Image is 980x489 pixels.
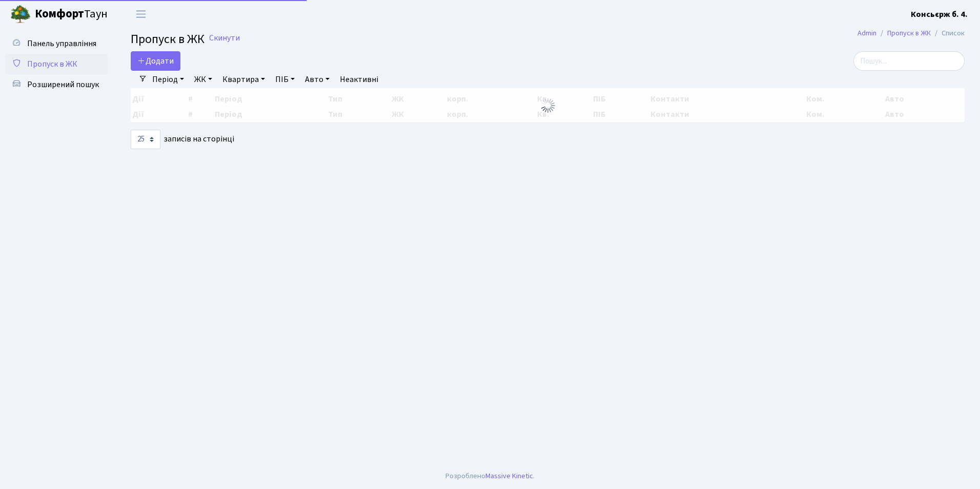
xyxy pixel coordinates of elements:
[35,6,84,22] b: Комфорт
[131,130,234,149] label: записів на сторінці
[911,9,968,20] b: Консьєрж б. 4.
[445,471,535,482] div: Розроблено .
[853,51,965,71] input: Пошук...
[131,30,205,48] span: Пропуск в ЖК
[931,28,965,39] li: Список
[131,130,160,149] select: записів на сторінці
[218,71,269,88] a: Квартира
[27,79,99,90] span: Розширений пошук
[336,71,382,88] a: Неактивні
[190,71,216,88] a: ЖК
[5,33,108,54] a: Панель управління
[209,33,240,43] a: Скинути
[128,6,154,23] button: Переключити навігацію
[27,58,77,70] span: Пропуск в ЖК
[842,23,980,44] nav: breadcrumb
[35,6,108,23] span: Таун
[857,28,876,38] a: Admin
[131,51,180,71] a: Додати
[27,38,96,49] span: Панель управління
[540,97,556,114] img: Обробка...
[137,55,174,67] span: Додати
[271,71,299,88] a: ПІБ
[10,4,31,25] img: logo.png
[5,74,108,95] a: Розширений пошук
[148,71,188,88] a: Період
[911,8,968,21] a: Консьєрж б. 4.
[887,28,931,38] a: Пропуск в ЖК
[485,471,533,481] a: Massive Kinetic
[5,54,108,74] a: Пропуск в ЖК
[301,71,334,88] a: Авто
